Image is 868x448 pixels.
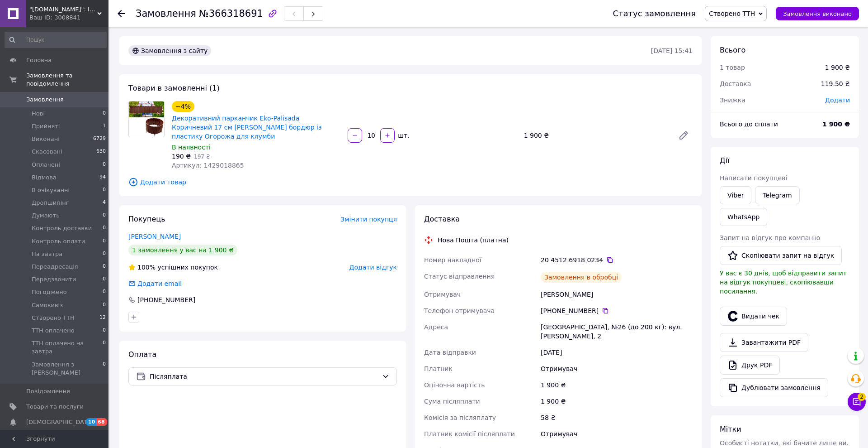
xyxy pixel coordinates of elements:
[613,9,696,18] div: Статус замовлення
[825,96,850,104] span: Додати
[32,199,69,207] span: Дропшипінг
[424,349,476,356] span: Дата відправки
[424,430,515,438] span: Платник комісії післяплати
[720,174,787,182] span: Написати покупцеві
[675,126,693,145] a: Редагувати
[539,344,694,361] div: [DATE]
[32,122,60,130] span: Прийняті
[128,84,220,92] span: Товари в замовленні (1)
[26,418,93,426] span: [DEMOGRAPHIC_DATA]
[26,403,84,411] span: Товари та послуги
[32,161,60,169] span: Оплачені
[103,212,106,220] span: 0
[720,307,787,326] button: Видати чек
[103,288,106,296] span: 0
[32,237,85,246] span: Контроль оплати
[32,327,75,335] span: ТТН оплачено
[720,378,828,397] button: Дублювати замовлення
[32,212,60,220] span: Думають
[424,398,480,405] span: Сума післяплати
[541,306,693,315] div: [PHONE_NUMBER]
[651,47,693,54] time: [DATE] 15:41
[32,314,75,322] span: Створено ТТН
[127,279,183,288] div: Додати email
[32,339,103,356] span: ТТН оплачено на завтра
[541,255,693,265] div: 20 4512 6918 0234
[99,314,106,322] span: 12
[103,263,106,271] span: 0
[539,393,694,409] div: 1 900 ₴
[720,270,847,295] span: У вас є 30 днів, щоб відправити запит на відгук покупцеві, скопіювавши посилання.
[172,153,191,160] span: 190 ₴
[194,154,210,160] span: 197 ₴
[103,110,106,118] span: 0
[822,120,850,128] b: 1 900 ₴
[755,186,799,204] a: Telegram
[32,250,62,258] span: На завтра
[103,250,106,258] span: 0
[5,32,107,48] input: Пошук
[720,234,820,241] span: Запит на відгук про компанію
[720,246,842,265] button: Скопіювати запит на відгук
[32,263,78,271] span: Переадресація
[424,414,496,421] span: Комісія за післяплату
[32,186,70,194] span: В очікуванні
[709,10,755,17] span: Створено ТТН
[172,115,321,140] a: Декоративний парканчик Eko-Palisada Коричневий 17 см [PERSON_NAME] бордюр із пластику Огорожа для...
[172,101,194,112] div: −4%
[99,173,106,182] span: 94
[103,161,106,169] span: 0
[150,371,378,381] span: Післяплата
[720,96,745,104] span: Знижка
[29,5,97,14] span: "Antikrot.info": Інтернет-магазин садових матеріалів, інструментів і засобів догляду за ділянкою
[26,72,108,88] span: Замовлення та повідомлення
[118,9,125,18] div: Повернутися назад
[32,275,76,284] span: Передзвонити
[539,377,694,393] div: 1 900 ₴
[29,14,108,22] div: Ваш ID: 3008841
[103,339,106,356] span: 0
[816,74,855,94] div: 119.50 ₴
[96,418,107,426] span: 68
[520,129,671,142] div: 1 900 ₴
[103,301,106,309] span: 0
[340,216,397,223] span: Змінити покупця
[720,425,741,434] span: Мітки
[539,361,694,377] div: Отримувач
[96,148,106,156] span: 630
[103,275,106,284] span: 0
[32,110,45,118] span: Нові
[720,156,729,165] span: Дії
[137,264,156,271] span: 100%
[539,286,694,303] div: [PERSON_NAME]
[129,101,164,137] img: Декоративний парканчик Eko-Palisada Коричневий 17 см Садовий бордюр із пластику Огорожа для клумби
[32,148,62,156] span: Скасовані
[396,131,410,140] div: шт.
[32,173,57,182] span: Відмова
[128,233,181,240] a: [PERSON_NAME]
[720,120,778,128] span: Всього до сплати
[128,215,165,223] span: Покупець
[86,418,96,426] span: 10
[858,393,866,401] span: 2
[435,236,511,245] div: Нова Пошта (платна)
[539,426,694,442] div: Отримувач
[424,291,461,298] span: Отримувач
[424,273,495,280] span: Статус відправлення
[137,295,196,304] div: [PHONE_NUMBER]
[848,393,866,411] button: Чат з покупцем2
[172,162,244,169] span: Артикул: 1429018865
[26,387,70,395] span: Повідомлення
[32,301,63,309] span: Самовивіз
[26,56,52,64] span: Головна
[103,237,106,246] span: 0
[720,186,751,204] a: Viber
[32,288,67,296] span: Погоджено
[128,45,211,56] div: Замовлення з сайту
[93,135,106,143] span: 6729
[103,186,106,194] span: 0
[720,356,780,375] a: Друк PDF
[32,135,60,143] span: Виконані
[172,144,211,151] span: В наявності
[103,361,106,377] span: 0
